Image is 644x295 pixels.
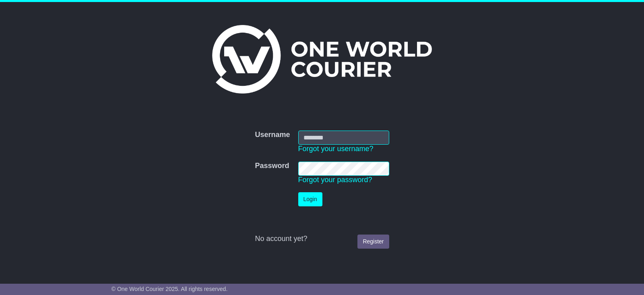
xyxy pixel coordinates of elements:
[255,162,289,170] label: Password
[111,286,228,292] span: © One World Courier 2025. All rights reserved.
[255,131,290,139] label: Username
[298,176,372,184] a: Forgot your password?
[298,145,374,153] a: Forgot your username?
[212,25,432,93] img: One World
[255,235,389,243] div: No account yet?
[298,192,322,206] button: Login
[357,235,389,249] a: Register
